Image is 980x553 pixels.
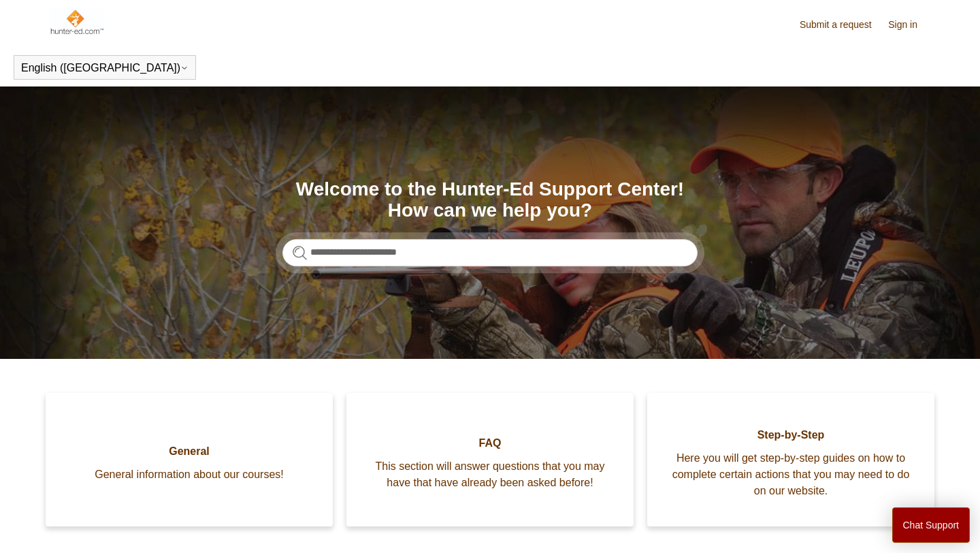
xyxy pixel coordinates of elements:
[668,427,914,443] span: Step-by-Step
[888,18,931,32] a: Sign in
[367,458,613,491] span: This section will answer questions that you may have that have already been asked before!
[49,8,104,35] img: Hunter-Ed Help Center home page
[800,18,885,32] a: Submit a request
[21,62,189,74] button: English ([GEOGRAPHIC_DATA])
[668,450,914,499] span: Here you will get step-by-step guides on how to complete certain actions that you may need to do ...
[46,393,333,526] a: General General information about our courses!
[282,179,698,221] h1: Welcome to the Hunter-Ed Support Center! How can we help you?
[282,239,698,266] input: Search
[66,443,312,460] span: General
[892,507,970,543] button: Chat Support
[647,393,934,526] a: Step-by-Step Here you will get step-by-step guides on how to complete certain actions that you ma...
[66,467,312,483] span: General information about our courses!
[367,435,613,452] span: FAQ
[346,393,634,526] a: FAQ This section will answer questions that you may have that have already been asked before!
